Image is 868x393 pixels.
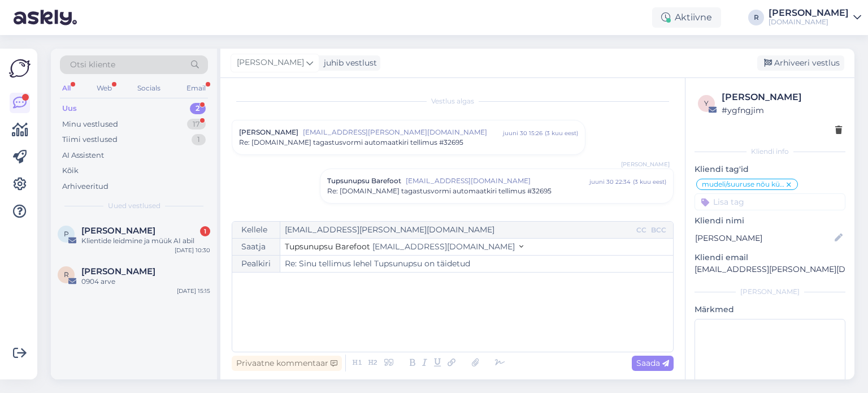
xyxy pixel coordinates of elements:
[239,137,463,148] span: Re: [DOMAIN_NAME] tagastusvormi automaatkiri tellimus #32695
[327,186,552,196] span: Re: [DOMAIN_NAME] tagastusvormi automaatkiri tellimus #32695
[757,55,844,71] div: Arhiveeri vestlus
[232,256,280,272] div: Pealkiri
[319,57,377,69] div: juhib vestlust
[695,215,845,227] p: Kliendi nimi
[372,241,515,252] span: [EMAIL_ADDRESS][DOMAIN_NAME]
[303,127,503,137] span: [EMAIL_ADDRESS][PERSON_NAME][DOMAIN_NAME]
[695,264,845,275] p: [EMAIL_ADDRESS][PERSON_NAME][DOMAIN_NAME]
[81,277,210,287] div: 0904 arve
[81,226,155,236] span: Priit Kallas
[769,8,849,18] div: [PERSON_NAME]
[177,287,210,295] div: [DATE] 15:15
[62,181,108,192] div: Arhiveeritud
[9,58,31,79] img: Askly Logo
[280,256,673,272] input: Write subject here...
[70,59,115,71] span: Otsi kliente
[652,7,721,28] div: Aktiivne
[64,270,69,279] span: R
[187,119,206,130] div: 17
[503,129,542,137] div: juuni 30 15:26
[81,266,155,277] span: Reene Helberg
[695,232,832,244] input: Lisa nimi
[62,119,118,130] div: Minu vestlused
[634,225,649,235] div: CC
[769,18,849,27] div: [DOMAIN_NAME]
[175,246,210,254] div: [DATE] 10:30
[232,96,674,106] div: Vestlus algas
[62,165,79,176] div: Kõik
[589,178,631,186] div: juuni 30 22:34
[695,252,845,264] p: Kliendi email
[190,103,206,114] div: 2
[704,99,709,107] span: y
[406,176,589,186] span: [EMAIL_ADDRESS][DOMAIN_NAME]
[695,304,845,316] p: Märkmed
[695,287,845,297] div: [PERSON_NAME]
[108,201,160,211] span: Uued vestlused
[722,104,842,116] div: # ygfngjim
[232,356,342,371] div: Privaatne kommentaar
[545,129,578,137] div: ( 3 kuu eest )
[192,134,206,145] div: 1
[81,236,210,246] div: Klientide leidmine ja müük AI abil
[94,81,114,96] div: Web
[232,239,280,255] div: Saatja
[621,160,670,169] span: [PERSON_NAME]
[64,230,69,238] span: P
[62,134,118,145] div: Tiimi vestlused
[237,57,304,69] span: [PERSON_NAME]
[232,222,280,238] div: Kellele
[695,163,845,175] p: Kliendi tag'id
[636,358,669,368] span: Saada
[702,181,785,188] span: mudeli/suuruse nõu küsimine
[200,226,210,236] div: 1
[769,8,861,27] a: [PERSON_NAME][DOMAIN_NAME]
[633,178,666,186] div: ( 3 kuu eest )
[695,193,845,210] input: Lisa tag
[62,103,77,114] div: Uus
[748,10,764,25] div: R
[285,241,370,252] span: Tupsunupsu Barefoot
[62,150,104,161] div: AI Assistent
[285,241,523,253] button: Tupsunupsu Barefoot [EMAIL_ADDRESS][DOMAIN_NAME]
[239,127,298,137] span: [PERSON_NAME]
[135,81,163,96] div: Socials
[327,176,401,186] span: Tupsunupsu Barefoot
[280,222,634,238] input: Recepient...
[695,146,845,157] div: Kliendi info
[184,81,208,96] div: Email
[60,81,73,96] div: All
[722,90,842,104] div: [PERSON_NAME]
[649,225,669,235] div: BCC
